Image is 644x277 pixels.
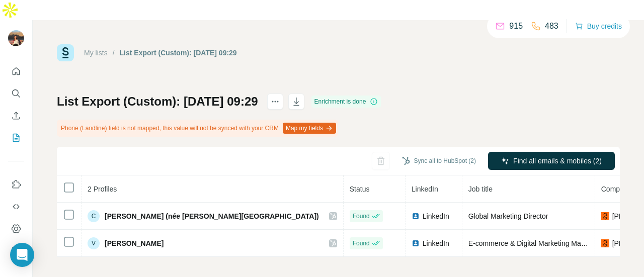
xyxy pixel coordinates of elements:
button: Quick start [8,62,24,80]
span: 2 Profiles [88,185,117,193]
div: Phone (Landline) field is not mapped, this value will not be synced with your CRM [57,120,338,137]
div: List Export (Custom): [DATE] 09:29 [120,48,237,58]
p: 483 [545,20,558,32]
div: Enrichment is done [311,96,381,108]
button: Dashboard [8,220,24,238]
button: Sync all to HubSpot (2) [395,153,483,168]
button: Search [8,84,24,103]
span: Found [353,239,370,248]
button: My lists [8,129,24,147]
li: / [113,48,115,58]
span: Job title [468,185,493,193]
img: company-logo [601,212,609,220]
img: company-logo [601,239,609,247]
p: 915 [509,20,523,32]
img: Avatar [8,30,24,46]
span: LinkedIn [412,185,438,193]
button: Enrich CSV [8,107,24,125]
a: My lists [84,49,108,57]
img: LinkedIn logo [412,239,420,247]
button: Find all emails & mobiles (2) [488,152,615,170]
div: Open Intercom Messenger [10,243,34,267]
button: Map my fields [283,123,336,134]
button: Buy credits [575,19,622,33]
span: Company [601,185,631,193]
div: C [88,210,100,222]
button: actions [267,94,283,110]
span: LinkedIn [423,211,449,221]
span: LinkedIn [423,238,449,248]
img: LinkedIn logo [412,212,420,220]
div: V [88,237,100,249]
span: [PERSON_NAME] (née [PERSON_NAME][GEOGRAPHIC_DATA]) [105,211,319,221]
span: Global Marketing Director [468,212,548,220]
span: [PERSON_NAME] [105,238,164,248]
button: Feedback [8,242,24,260]
h1: List Export (Custom): [DATE] 09:29 [57,94,258,110]
span: E-commerce & Digital Marketing Manager [468,239,599,247]
button: Use Surfe on LinkedIn [8,175,24,194]
span: Status [350,185,370,193]
img: Surfe Logo [57,44,74,61]
span: Found [353,212,370,221]
button: Use Surfe API [8,198,24,216]
span: Find all emails & mobiles (2) [513,156,602,166]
